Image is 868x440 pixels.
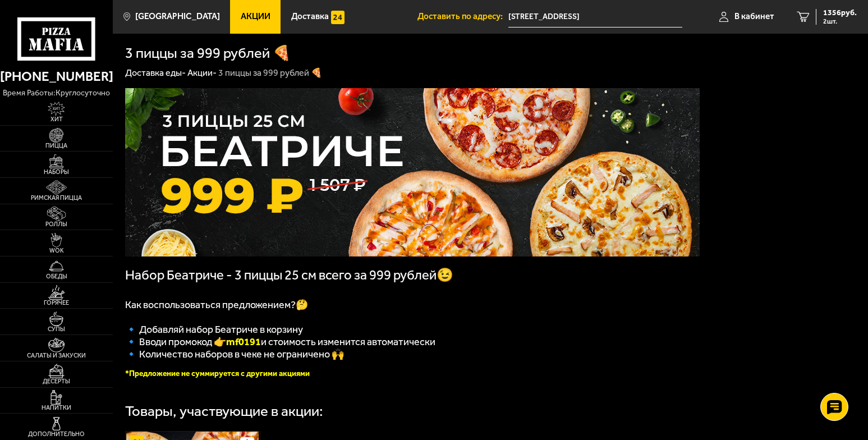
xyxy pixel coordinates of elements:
[734,12,774,21] span: В кабинет
[241,12,270,21] span: Акции
[135,12,220,21] span: [GEOGRAPHIC_DATA]
[226,336,261,348] b: mf0191
[508,7,682,27] input: Ваш адрес доставки
[125,323,303,336] span: 🔹 Добавляй набор Беатриче в корзину
[125,88,700,256] img: 1024x1024
[508,7,682,27] span: Россия, Санкт-Петербург, Малая Карпатская улица, 13
[331,11,345,24] img: 15daf4d41897b9f0e9f617042186c801.svg
[291,12,329,21] span: Доставка
[125,46,291,61] h1: 3 пиццы за 999 рублей 🍕
[125,299,308,311] span: Как воспользоваться предложением?🤔
[187,67,217,78] a: Акции-
[417,12,508,21] span: Доставить по адресу:
[125,267,453,283] span: Набор Беатриче - 3 пиццы 25 см всего за 999 рублей😉
[125,348,344,360] span: 🔹 Количество наборов в чеке не ограничено 🙌
[218,67,322,79] div: 3 пиццы за 999 рублей 🍕
[823,9,857,17] span: 1356 руб.
[125,404,323,419] div: Товары, участвующие в акции:
[125,67,186,78] a: Доставка еды-
[125,336,435,348] span: 🔹 Вводи промокод 👉 и стоимость изменится автоматически
[125,369,310,378] font: *Предложение не суммируется с другими акциями
[823,18,857,25] span: 2 шт.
